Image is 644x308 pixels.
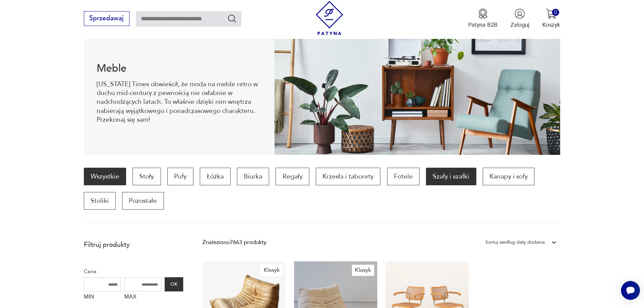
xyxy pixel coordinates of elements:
button: Zaloguj [510,8,529,29]
p: Filtruj produkty [84,240,183,249]
a: Fotele [387,168,420,185]
a: Szafy i szafki [426,168,476,185]
h1: Meble [97,64,261,73]
button: 0Koszyk [542,8,560,29]
a: Łóżka [200,168,230,185]
p: Cena [84,267,183,276]
p: Zaloguj [510,21,529,29]
a: Regały [276,168,309,185]
label: MIN [84,291,121,304]
p: Patyna B2B [468,21,498,29]
a: Ikona medaluPatyna B2B [468,8,498,29]
a: Sprzedawaj [84,16,129,22]
img: Patyna - sklep z meblami i dekoracjami vintage [312,1,347,35]
img: Ikonka użytkownika [515,8,525,19]
a: Stoły [133,168,161,185]
button: Sprzedawaj [84,11,129,26]
div: Sortuj według daty dodania [485,238,545,247]
a: Biurka [237,168,269,185]
button: Szukaj [227,14,237,23]
div: 0 [552,9,559,16]
a: Kanapy i sofy [483,168,534,185]
a: Stoliki [84,192,116,210]
img: Meble [275,33,560,155]
a: Krzesła i taborety [316,168,380,185]
button: OK [165,277,183,291]
img: Ikona medalu [478,8,488,19]
label: MAX [124,291,162,304]
p: Koszyk [542,21,560,29]
a: Wszystkie [84,168,126,185]
a: Pufy [167,168,193,185]
p: [US_STATE] Times obwieścił, że moda na meble retro w duchu mid-century z pewnością nie osłabnie w... [97,80,261,124]
iframe: Smartsupp widget button [621,281,640,300]
img: Ikona koszyka [546,8,556,19]
button: Patyna B2B [468,8,498,29]
a: Pozostałe [122,192,164,210]
div: Znaleziono 7663 produkty [202,238,266,247]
